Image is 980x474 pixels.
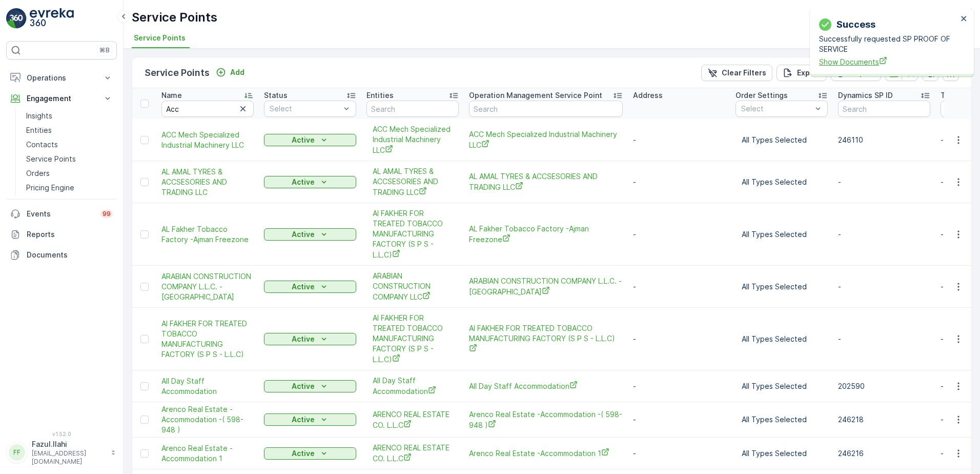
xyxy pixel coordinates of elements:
p: Clear Filters [722,68,766,78]
p: Order Settings [736,90,788,101]
p: Select [741,104,812,114]
a: AL AMAL TYRES & ACCSESORIES AND TRADING LLC [161,167,254,197]
span: All Day Staff Accommodation [469,381,623,391]
a: AL Fakher Tobacco Factory -Ajman Freezone [161,224,254,245]
a: Arenco Real Estate -Accommodation -( 598-948 ) [469,409,623,430]
div: Toggle Row Selected [140,335,149,343]
p: Documents [27,250,113,260]
button: Active [264,281,356,293]
p: - [838,229,930,240]
a: Entities [22,123,117,137]
div: Toggle Row Selected [140,178,149,186]
p: - [838,334,930,344]
span: AL AMAL TYRES & ACCSESORIES AND TRADING LLC [373,166,453,197]
button: Active [264,134,356,146]
span: Al FAKHER FOR TREATED TOBACCO MANUFACTURING FACTORY (S P S - L.L.C) [373,313,453,365]
a: ACC Mech Specialized Industrial Machinery LLC [373,124,453,155]
p: Address [633,90,663,101]
a: AL AMAL TYRES & ACCSESORIES AND TRADING LLC [469,171,623,192]
p: Events [27,209,94,219]
img: logo_light-DOdMpM7g.png [30,8,74,29]
p: Operation Management Service Point [469,90,602,101]
p: [EMAIL_ADDRESS][DOMAIN_NAME] [32,449,106,466]
span: ARENCO REAL ESTATE CO. L.L.C [373,409,453,430]
p: Active [292,229,315,240]
p: Add [230,67,244,77]
p: Active [292,177,315,187]
button: FFFazul.Ilahi[EMAIL_ADDRESS][DOMAIN_NAME] [6,439,117,466]
input: Search [366,101,459,117]
p: Select [270,104,340,114]
a: ACC Mech Specialized Industrial Machinery LLC [469,129,623,150]
span: ARABIAN CONSTRUCTION COMPANY L.L.C. - [GEOGRAPHIC_DATA] [161,271,254,302]
p: 246216 [838,448,930,459]
a: ARABIAN CONSTRUCTION COMPANY LLC [373,271,453,302]
p: Active [292,135,315,145]
span: AL Fakher Tobacco Factory -Ajman Freezone [469,224,623,245]
p: Insights [26,111,52,121]
span: v 1.52.0 [6,431,117,437]
span: ARENCO REAL ESTATE CO. L.L.C [373,443,453,464]
a: Orders [22,166,117,181]
a: Contacts [22,137,117,152]
div: Toggle Row Selected [140,416,149,424]
p: Successfully requested SP PROOF OF SERVICE [819,34,957,54]
a: Arenco Real Estate -Accommodation 1 [469,448,623,459]
p: - [838,177,930,187]
button: Active [264,333,356,345]
img: logo [6,8,27,29]
button: Add [212,66,249,78]
button: Active [264,380,356,392]
p: Service Points [26,154,76,164]
td: - [628,119,730,161]
td: - [628,370,730,402]
p: 246110 [838,135,930,145]
div: Toggle Row Selected [140,136,149,144]
div: Toggle Row Selected [140,449,149,458]
span: All Day Staff Accommodation [373,376,453,397]
button: close [961,14,968,24]
div: Toggle Row Selected [140,283,149,291]
p: Success [836,17,875,32]
p: Status [264,90,288,101]
a: ACC Mech Specialized Industrial Machinery LLC [161,130,254,150]
a: Al FAKHER FOR TREATED TOBACCO MANUFACTURING FACTORY (S P S - L.L.C) [469,323,623,354]
p: Active [292,334,315,344]
a: All Day Staff Accommodation [161,376,254,397]
div: Toggle Row Selected [140,230,149,239]
p: Fazul.Ilahi [32,439,106,449]
a: Arenco Real Estate -Accommodation -( 598-948 ) [161,404,254,435]
button: Engagement [6,88,117,109]
p: Entities [366,90,394,101]
span: Al FAKHER FOR TREATED TOBACCO MANUFACTURING FACTORY (S P S - L.L.C) [161,319,254,360]
a: Events99 [6,204,117,224]
a: Insights [22,109,117,123]
p: All Types Selected [742,334,822,344]
p: Entities [26,125,52,135]
a: Show Documents [819,56,957,67]
span: Service Points [134,33,186,43]
a: Arenco Real Estate -Accommodation 1 [161,443,254,464]
p: All Types Selected [742,229,822,240]
div: Toggle Row Selected [140,382,149,390]
p: All Types Selected [742,135,822,145]
p: Export [797,68,821,78]
p: Active [292,448,315,459]
p: Engagement [27,93,96,104]
button: Clear Filters [701,65,772,81]
div: FF [9,444,25,461]
input: Search [838,101,930,117]
p: Active [292,414,315,425]
a: ARABIAN CONSTRUCTION COMPANY L.L.C. - Baccarat Hotel & Residences [469,276,623,297]
p: 99 [103,210,111,218]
